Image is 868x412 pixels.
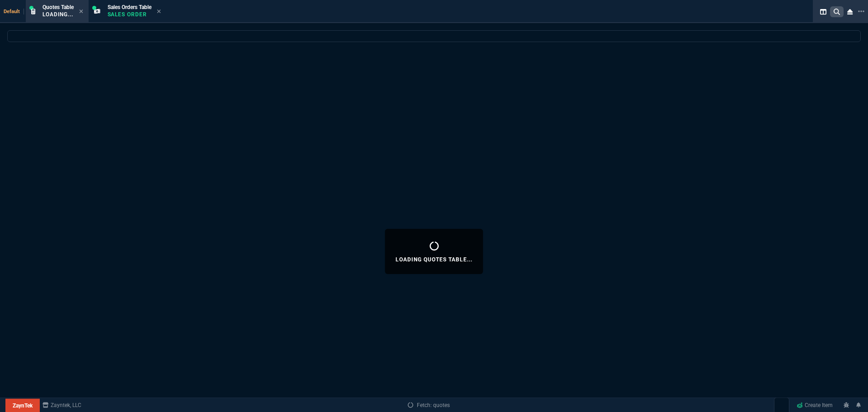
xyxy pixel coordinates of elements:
[42,11,74,18] p: Loading...
[830,6,844,17] nx-icon: Search
[157,8,161,15] nx-icon: Close Tab
[858,7,864,16] nx-icon: Open New Tab
[844,6,856,17] nx-icon: Close Workbench
[40,401,84,409] a: msbcCompanyName
[108,11,151,18] p: Sales Order
[42,4,74,10] span: Quotes Table
[79,8,83,15] nx-icon: Close Tab
[408,401,450,409] a: Fetch: quotes
[816,6,830,17] nx-icon: Split Panels
[793,398,836,412] a: Create Item
[396,256,472,263] p: Loading Quotes Table...
[108,4,151,10] span: Sales Orders Table
[4,9,24,14] span: Default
